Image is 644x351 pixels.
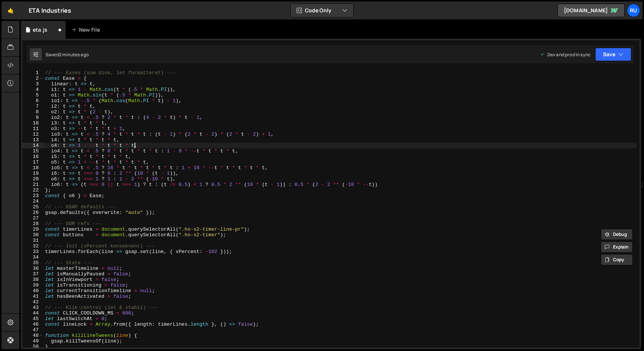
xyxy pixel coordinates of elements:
div: 46 [22,322,44,327]
div: 42 [22,299,44,305]
div: 22 [22,187,44,193]
div: 2 [22,76,44,81]
div: 43 [22,305,44,310]
div: 15 [22,148,44,154]
div: 37 [22,271,44,277]
div: 18 [22,165,44,171]
div: 38 [22,277,44,282]
button: Explain [601,241,633,253]
div: 26 [22,210,44,215]
div: 1 [22,70,44,76]
div: 4 [22,87,44,92]
button: Debug [601,229,633,240]
div: Dev and prod in sync [540,51,591,58]
div: 9 [22,115,44,120]
button: Code Only [291,4,353,17]
div: 11 [22,126,44,132]
div: 20 [22,176,44,182]
a: [DOMAIN_NAME] [558,4,625,17]
div: 16 [22,154,44,159]
div: 3 [22,81,44,87]
div: 29 [22,227,44,232]
div: 44 [22,310,44,316]
div: 33 [22,249,44,254]
div: 19 [22,171,44,176]
div: 48 [22,333,44,338]
div: 47 [22,327,44,333]
div: 30 [22,232,44,238]
div: 28 [22,221,44,227]
div: 34 [22,254,44,260]
div: 2 minutes ago [59,51,89,58]
div: 5 [22,92,44,98]
div: 24 [22,199,44,204]
div: 41 [22,294,44,299]
button: Copy [601,254,633,265]
div: 50 [22,344,44,350]
div: 10 [22,120,44,126]
div: 27 [22,215,44,221]
div: 6 [22,98,44,104]
div: 17 [22,159,44,165]
div: 7 [22,104,44,109]
div: 23 [22,193,44,199]
div: New File [72,26,103,34]
div: 40 [22,288,44,294]
div: 21 [22,182,44,187]
div: 36 [22,266,44,271]
div: 8 [22,109,44,115]
a: Ru [627,4,640,17]
div: 49 [22,338,44,344]
div: Saved [45,51,89,58]
div: 35 [22,260,44,266]
div: 32 [22,243,44,249]
div: 31 [22,238,44,243]
div: 12 [22,132,44,137]
div: 25 [22,204,44,210]
button: Save [595,48,631,61]
div: 13 [22,137,44,143]
div: eta.js [33,26,47,34]
div: ETA Industries [29,6,71,15]
div: 14 [22,143,44,148]
div: 45 [22,316,44,322]
a: 🤙 [1,1,20,19]
div: 39 [22,282,44,288]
